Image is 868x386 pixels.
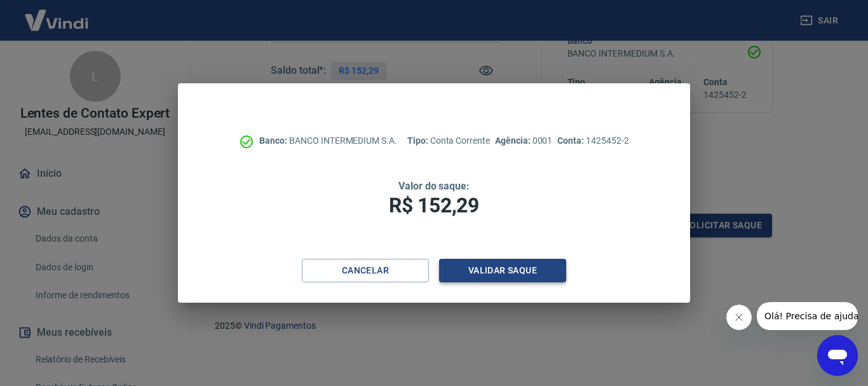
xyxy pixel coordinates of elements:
[757,302,858,330] iframe: Mensagem da empresa
[726,305,752,330] iframe: Fechar mensagem
[259,135,289,146] span: Banco:
[557,134,628,148] p: 1425452-2
[389,193,479,217] span: R$ 152,29
[495,135,532,146] span: Agência:
[259,134,397,148] p: BANCO INTERMEDIUM S.A.
[407,135,430,146] span: Tipo:
[8,9,107,19] span: Olá! Precisa de ajuda?
[407,134,490,148] p: Conta Corrente
[557,135,586,146] span: Conta:
[439,259,566,282] button: Validar saque
[495,134,552,148] p: 0001
[302,259,429,282] button: Cancelar
[817,335,858,376] iframe: Botão para abrir a janela de mensagens
[398,180,470,192] span: Valor do saque:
